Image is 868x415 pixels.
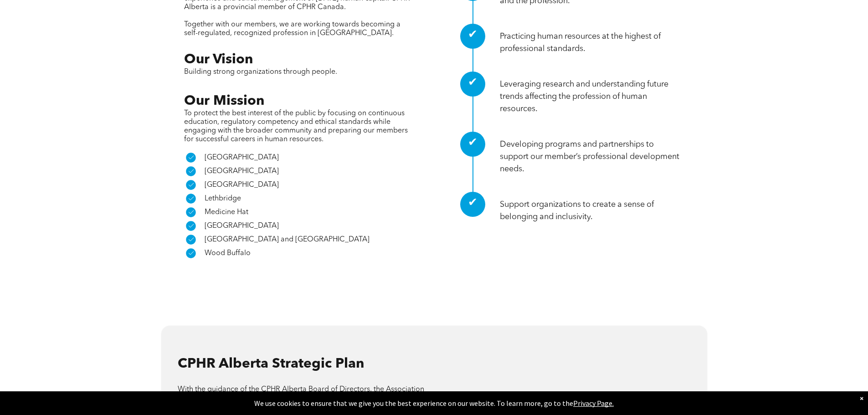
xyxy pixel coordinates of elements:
span: Medicine Hat [205,209,248,216]
p: Leveraging research and understanding future trends affecting the profession of human resources. [500,78,684,115]
p: Support organizations to create a sense of belonging and inclusivity. [500,199,684,223]
span: [GEOGRAPHIC_DATA] [205,154,279,161]
span: Our Vision [184,53,253,67]
span: [GEOGRAPHIC_DATA] [205,168,279,175]
span: [GEOGRAPHIC_DATA] and [GEOGRAPHIC_DATA] [205,236,370,243]
div: Dismiss notification [860,394,863,403]
span: Together with our members, we are working towards becoming a self-regulated, recognized professio... [184,21,401,37]
div: ✔ [460,24,485,49]
span: CPHR Alberta Strategic Plan [178,357,364,371]
a: Privacy Page. [573,399,614,408]
span: [GEOGRAPHIC_DATA] [205,222,279,230]
span: To protect the best interest of the public by focusing on continuous education, regulatory compet... [184,110,408,143]
span: [GEOGRAPHIC_DATA] [205,181,279,189]
div: ✔ [460,192,485,217]
span: Lethbridge [205,195,241,202]
span: Our Mission [184,94,264,108]
p: Developing programs and partnerships to support our member’s professional development needs. [500,138,684,175]
div: ✔ [460,72,485,97]
div: ✔ [460,132,485,157]
p: Practicing human resources at the highest of professional standards. [500,31,684,55]
span: Wood Buffalo [205,250,251,257]
span: Building strong organizations through people. [184,68,337,76]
